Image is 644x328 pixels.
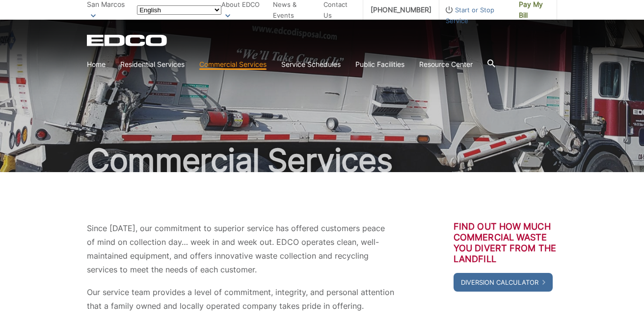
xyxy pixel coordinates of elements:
[120,59,185,70] a: Residential Services
[454,221,557,265] h3: Find out how much commercial waste you divert from the landfill
[281,59,341,70] a: Service Schedules
[419,59,473,70] a: Resource Center
[87,34,168,46] a: EDCD logo. Return to the homepage.
[199,59,267,70] a: Commercial Services
[355,59,404,70] a: Public Facilities
[137,5,221,15] select: Select a language
[87,59,106,70] a: Home
[87,221,394,276] p: Since [DATE], our commitment to superior service has offered customers peace of mind on collectio...
[87,145,557,176] h1: Commercial Services
[87,285,394,313] p: Our service team provides a level of commitment, integrity, and personal attention that a family ...
[454,273,553,292] a: Diversion Calculator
